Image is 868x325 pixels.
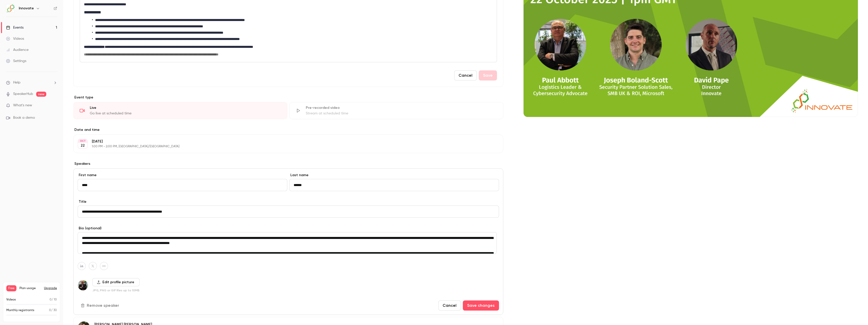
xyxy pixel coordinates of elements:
span: Book a demo [13,115,35,120]
p: JPG, PNG or GIF files up to 10MB [92,288,140,292]
span: Free [6,285,16,291]
img: Innovate [6,4,14,12]
span: Help [13,80,20,85]
label: Speakers [73,161,503,166]
label: First name [78,173,287,178]
div: OCT [78,139,87,143]
div: Events [6,25,24,30]
p: 22 [81,143,85,148]
iframe: Noticeable Trigger [51,103,57,108]
button: Upgrade [44,286,57,290]
label: Title [78,199,499,204]
h6: Innovate [19,6,34,11]
div: LiveGo live at scheduled time [73,102,287,119]
div: Audience [6,47,29,52]
li: help-dropdown-opener [6,80,57,85]
span: new [36,92,46,97]
p: / 30 [49,308,57,313]
label: Date and time [73,127,503,132]
p: Monthly registrants [6,308,34,313]
span: What's new [13,103,32,108]
span: Plan usage [19,286,41,290]
label: Edit profile picture [92,278,140,286]
div: Videos [6,36,24,41]
p: 1:00 PM - 2:00 PM, [GEOGRAPHIC_DATA]/[GEOGRAPHIC_DATA] [92,145,476,149]
label: Last name [289,173,499,178]
p: Videos [6,297,16,302]
span: 0 [49,309,51,312]
div: Pre-recorded video [306,105,497,110]
div: Go live at scheduled time [90,111,281,116]
span: 0 [50,298,52,301]
p: [DATE] [92,139,476,144]
p: / 10 [50,297,57,302]
button: Cancel [438,300,461,311]
div: Settings [6,58,26,64]
label: Bio (optional) [78,226,499,231]
div: Stream at scheduled time [306,111,497,116]
div: Live [90,105,281,110]
button: Save changes [463,300,499,311]
p: Event type [73,95,503,100]
button: Remove speaker [78,300,123,311]
div: Pre-recorded videoStream at scheduled time [289,102,503,119]
img: Paul Abbott [78,280,88,290]
button: Cancel [454,70,477,80]
a: SpeakerHub [13,91,33,97]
